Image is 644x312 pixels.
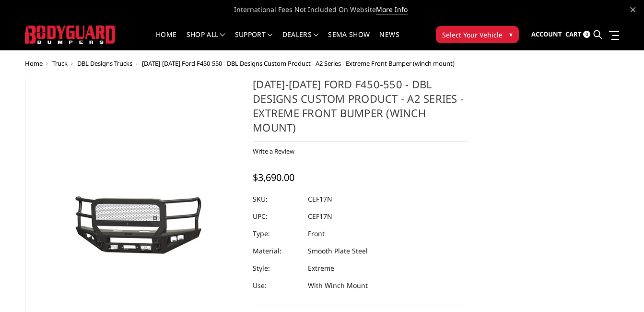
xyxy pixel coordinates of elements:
[253,77,468,142] h1: [DATE]-[DATE] Ford F450-550 - DBL Designs Custom Product - A2 Series - Extreme Front Bumper (winc...
[253,225,301,242] dt: Type:
[308,242,368,260] dd: Smooth Plate Steel
[531,22,562,48] a: Account
[253,208,301,225] dt: UPC:
[308,225,325,242] dd: Front
[187,31,225,50] a: shop all
[253,242,301,260] dt: Material:
[253,191,301,208] dt: SKU:
[565,30,582,38] span: Cart
[308,260,334,277] dd: Extreme
[282,31,319,50] a: Dealers
[253,171,294,184] span: $3,690.00
[25,59,43,68] a: Home
[235,31,273,50] a: Support
[436,26,519,43] button: Select Your Vehicle
[565,22,590,48] a: Cart 0
[253,260,301,277] dt: Style:
[253,147,294,156] a: Write a Review
[77,59,132,68] a: DBL Designs Trucks
[28,171,237,270] img: 2017-2022 Ford F450-550 - DBL Designs Custom Product - A2 Series - Extreme Front Bumper (winch mo...
[379,31,399,50] a: News
[531,30,562,38] span: Account
[509,29,513,39] span: ▾
[308,277,368,294] dd: With Winch Mount
[328,31,370,50] a: SEMA Show
[376,5,408,14] a: More Info
[583,31,590,38] span: 0
[142,59,455,68] span: [DATE]-[DATE] Ford F450-550 - DBL Designs Custom Product - A2 Series - Extreme Front Bumper (winc...
[308,208,332,225] dd: CEF17N
[156,31,176,50] a: Home
[253,277,301,294] dt: Use:
[52,59,68,68] a: Truck
[25,25,116,43] img: BODYGUARD BUMPERS
[442,30,503,40] span: Select Your Vehicle
[308,191,332,208] dd: CEF17N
